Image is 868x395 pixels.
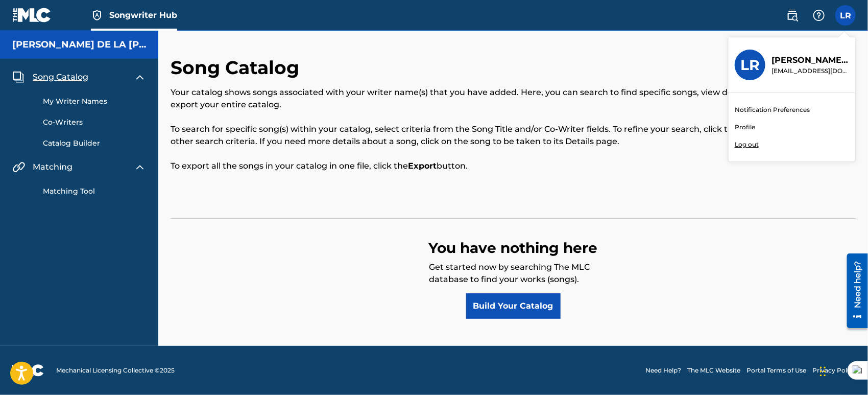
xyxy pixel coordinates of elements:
[813,9,825,21] img: help
[43,186,146,197] a: Matching Tool
[43,96,146,107] a: My Writer Names
[835,5,856,26] div: User Menu
[109,9,177,21] span: Songwriter Hub
[740,56,760,74] h3: LR
[91,9,103,21] img: Top Rightsholder
[735,140,759,149] p: Log out
[56,366,175,375] span: Mechanical Licensing Collective © 2025
[839,250,868,332] iframe: Resource Center
[817,346,868,395] iframe: Chat Widget
[645,366,681,375] a: Need Help?
[12,71,88,83] a: Song CatalogSong Catalog
[134,161,146,173] img: expand
[786,9,799,21] img: search
[134,71,146,83] img: expand
[687,366,740,375] a: The MLC Website
[812,366,856,375] a: Privacy Policy
[466,293,561,319] a: Build Your Catalog
[43,138,146,149] a: Catalog Builder
[12,71,25,83] img: Song Catalog
[33,161,73,173] span: Matching
[782,5,803,26] a: Public Search
[746,366,806,375] a: Portal Terms of Use
[809,5,829,26] div: Help
[820,356,826,387] div: Drag
[735,105,810,114] a: Notification Preferences
[429,261,597,293] p: Get started now by searching The MLC database to find your works (songs).
[171,160,856,172] p: To export all the songs in your catalog in one file, click the button.
[12,39,146,51] h5: RAMON VALDEZ DE LA ROSA
[171,123,856,148] p: To search for specific song(s) within your catalog, select criteria from the Song Title and/or Co...
[12,8,52,22] img: MLC Logo
[429,239,598,257] strong: You have nothing here
[12,161,25,173] img: Matching
[33,71,88,83] span: Song Catalog
[43,117,146,128] a: Co-Writers
[408,161,437,171] strong: Export
[771,54,849,66] p: Luis Rosario
[12,364,44,377] img: logo
[771,66,849,76] p: ripiaolatinmusic@gmail.com
[171,86,856,111] p: Your catalog shows songs associated with your writer name(s) that you have added. Here, you can s...
[171,56,304,79] h2: Song Catalog
[735,123,755,132] a: Profile
[840,10,851,22] span: LR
